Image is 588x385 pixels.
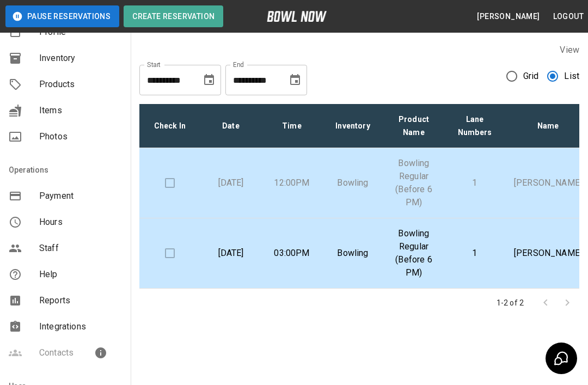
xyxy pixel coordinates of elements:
[322,104,383,148] th: Inventory
[453,247,497,260] p: 1
[392,157,436,209] p: Bowling Regular (Before 6 PM)
[267,11,327,22] img: logo
[39,216,122,229] span: Hours
[523,70,539,83] span: Grid
[549,7,588,27] button: Logout
[209,247,253,260] p: [DATE]
[39,52,122,65] span: Inventory
[473,7,544,27] button: [PERSON_NAME]
[209,176,253,190] p: [DATE]
[392,227,436,279] p: Bowling Regular (Before 6 PM)
[261,104,322,148] th: Time
[39,294,122,307] span: Reports
[39,242,122,255] span: Staff
[39,130,122,143] span: Photos
[560,45,579,55] label: View
[124,5,223,27] button: Create Reservation
[39,78,122,91] span: Products
[39,320,122,333] span: Integrations
[198,69,220,91] button: Choose date, selected date is Aug 10, 2025
[5,5,119,27] button: Pause Reservations
[514,247,582,260] p: [PERSON_NAME]
[497,297,524,308] p: 1-2 of 2
[270,247,314,260] p: 03:00PM
[383,104,444,148] th: Product Name
[453,176,497,190] p: 1
[444,104,505,148] th: Lane Numbers
[270,176,314,190] p: 12:00PM
[564,70,579,83] span: List
[39,104,122,117] span: Items
[39,190,122,203] span: Payment
[200,104,261,148] th: Date
[284,69,306,91] button: Choose date, selected date is Sep 10, 2025
[331,176,375,190] p: Bowling
[514,176,582,190] p: [PERSON_NAME]
[39,268,122,281] span: Help
[139,104,200,148] th: Check In
[331,247,375,260] p: Bowling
